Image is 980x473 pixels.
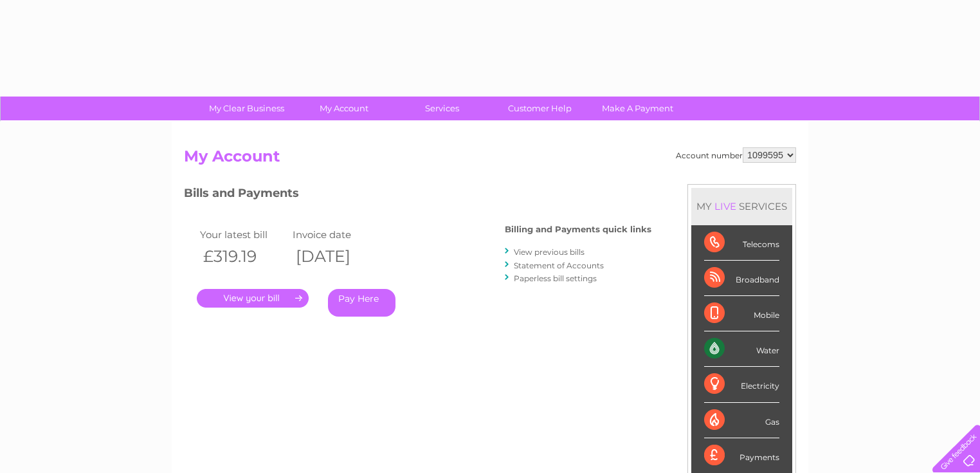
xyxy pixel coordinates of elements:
[514,261,604,270] a: Statement of Accounts
[197,226,289,243] td: Your latest bill
[505,225,651,234] h4: Billing and Payments quick links
[289,226,382,243] td: Invoice date
[691,188,792,225] div: MY SERVICES
[704,261,779,296] div: Broadband
[514,247,585,257] a: View previous bills
[704,296,779,331] div: Mobile
[194,97,300,120] a: My Clear Business
[514,274,597,283] a: Paperless bill settings
[704,367,779,402] div: Electricity
[197,289,309,308] a: .
[184,147,796,172] h2: My Account
[704,403,779,438] div: Gas
[585,97,691,120] a: Make A Payment
[184,184,651,207] h3: Bills and Payments
[704,438,779,473] div: Payments
[487,97,593,120] a: Customer Help
[197,243,289,270] th: £319.19
[389,97,495,120] a: Services
[328,289,395,317] a: Pay Here
[704,331,779,367] div: Water
[291,97,397,120] a: My Account
[676,147,796,163] div: Account number
[704,225,779,261] div: Telecoms
[289,243,382,270] th: [DATE]
[712,200,739,212] div: LIVE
